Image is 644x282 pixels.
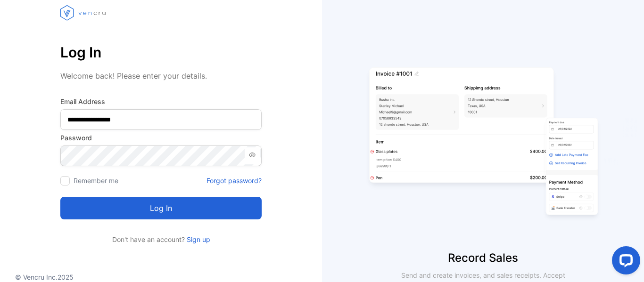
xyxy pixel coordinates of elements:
p: Log In [60,41,262,64]
label: Remember me [74,177,118,185]
a: Sign up [185,235,210,243]
iframe: LiveChat chat widget [604,242,644,282]
p: Welcome back! Please enter your details. [60,70,262,81]
a: Forgot password? [206,176,262,185]
img: slider image [365,38,601,250]
button: Log in [60,197,262,219]
label: Password [60,133,262,143]
label: Email Address [60,97,262,106]
p: Don't have an account? [60,234,262,244]
p: Record Sales [322,250,644,266]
